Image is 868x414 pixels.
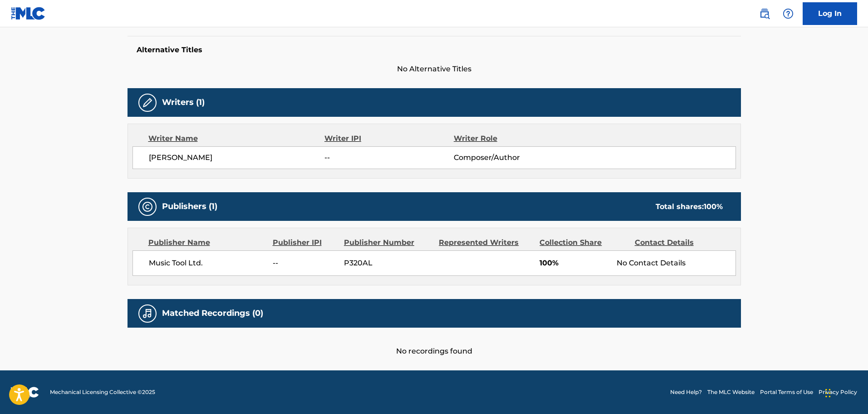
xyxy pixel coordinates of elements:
div: Contact Details [635,237,723,248]
a: Portal Terms of Use [760,388,813,396]
div: Writer Name [148,133,325,144]
h5: Alternative Titles [137,45,732,55]
div: Publisher Number [344,237,432,248]
span: 100% [539,258,610,269]
span: -- [324,152,453,163]
h5: Writers (1) [162,97,205,108]
span: -- [273,258,337,269]
a: Log In [803,2,857,25]
img: Matched Recordings [142,308,153,319]
a: Public Search [755,5,774,23]
img: logo [11,387,39,398]
span: P320AL [344,258,432,269]
div: Collection Share [539,237,628,248]
span: Music Tool Ltd. [149,258,266,269]
div: No recordings found [128,328,741,357]
iframe: Chat Widget [823,370,868,414]
span: [PERSON_NAME] [149,152,325,163]
img: search [759,8,770,19]
h5: Publishers (1) [162,201,217,212]
div: Publisher Name [148,237,266,248]
img: Writers [142,97,153,108]
div: Publisher IPI [273,237,337,248]
div: Help [779,5,797,23]
img: help [783,8,794,19]
div: Total shares: [656,201,723,212]
div: Represented Writers [439,237,533,248]
img: Publishers [142,201,153,212]
span: Composer/Author [454,152,571,163]
div: No Contact Details [617,258,735,269]
h5: Matched Recordings (0) [162,308,263,319]
span: No Alternative Titles [128,64,741,75]
div: Writer Role [454,133,571,144]
span: 100 % [704,202,723,211]
a: Privacy Policy [819,388,857,396]
a: Need Help? [670,388,702,396]
span: Mechanical Licensing Collective © 2025 [50,388,155,396]
a: The MLC Website [707,388,755,396]
div: Drag [825,379,831,407]
div: Writer IPI [324,133,454,144]
img: MLC Logo [11,7,46,20]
